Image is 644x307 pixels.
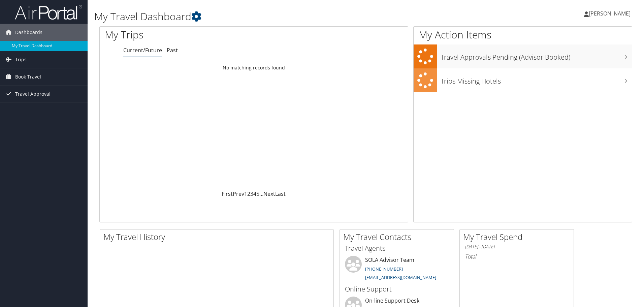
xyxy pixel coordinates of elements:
[100,62,408,74] td: No matching records found
[345,244,449,253] h3: Travel Agents
[275,190,286,197] a: Last
[15,4,82,20] img: airportal-logo.png
[244,190,247,197] a: 1
[15,51,27,68] span: Trips
[584,3,637,24] a: [PERSON_NAME]
[233,190,244,197] a: Prev
[345,284,449,294] h3: Online Support
[123,47,162,54] a: Current/Future
[253,190,256,197] a: 4
[441,73,632,86] h3: Trips Missing Hotels
[94,9,456,24] h1: My Travel Dashboard
[103,231,333,243] h2: My Travel History
[589,10,631,17] span: [PERSON_NAME]
[414,68,632,92] a: Trips Missing Hotels
[463,231,574,243] h2: My Travel Spend
[105,28,275,42] h1: My Trips
[250,190,253,197] a: 3
[343,231,454,243] h2: My Travel Contacts
[465,253,569,260] h6: Total
[256,190,259,197] a: 5
[441,49,632,62] h3: Travel Approvals Pending (Advisor Booked)
[365,274,436,280] a: [EMAIL_ADDRESS][DOMAIN_NAME]
[365,266,403,272] a: [PHONE_NUMBER]
[414,28,632,42] h1: My Action Items
[15,68,41,85] span: Book Travel
[247,190,250,197] a: 2
[15,24,42,41] span: Dashboards
[465,244,569,250] h6: [DATE] - [DATE]
[15,86,51,102] span: Travel Approval
[167,47,178,54] a: Past
[414,44,632,68] a: Travel Approvals Pending (Advisor Booked)
[222,190,233,197] a: First
[259,190,263,197] span: …
[342,256,452,283] li: SOLA Advisor Team
[263,190,275,197] a: Next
